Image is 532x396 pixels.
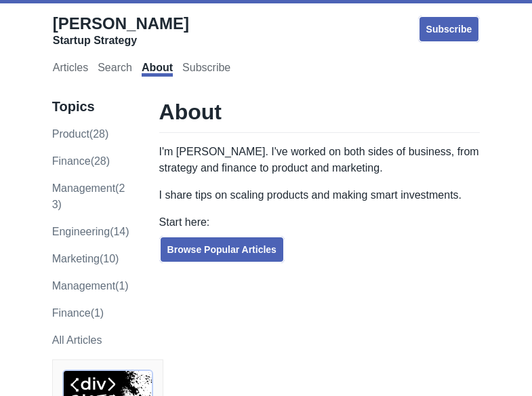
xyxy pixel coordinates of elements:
[53,14,189,47] a: [PERSON_NAME]Startup Strategy
[142,62,173,77] a: About
[159,187,480,203] p: I share tips on scaling products and making smart investments.
[53,34,189,47] div: Startup Strategy
[52,182,125,210] a: management(23)
[52,98,131,115] h3: Topics
[52,253,119,264] a: marketing(10)
[159,236,285,263] a: Browse Popular Articles
[53,14,189,33] span: [PERSON_NAME]
[418,16,480,43] a: Subscribe
[52,307,104,319] a: Finance(1)
[52,128,109,140] a: product(28)
[159,214,480,231] p: Start here:
[159,144,480,176] p: I'm [PERSON_NAME]. I've worked on both sides of business, from strategy and finance to product an...
[53,62,88,77] a: Articles
[52,155,110,167] a: finance(28)
[159,98,480,133] h1: About
[182,62,230,77] a: Subscribe
[98,62,132,77] a: Search
[52,226,129,237] a: engineering(14)
[52,280,129,292] a: Management(1)
[52,334,102,346] a: All Articles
